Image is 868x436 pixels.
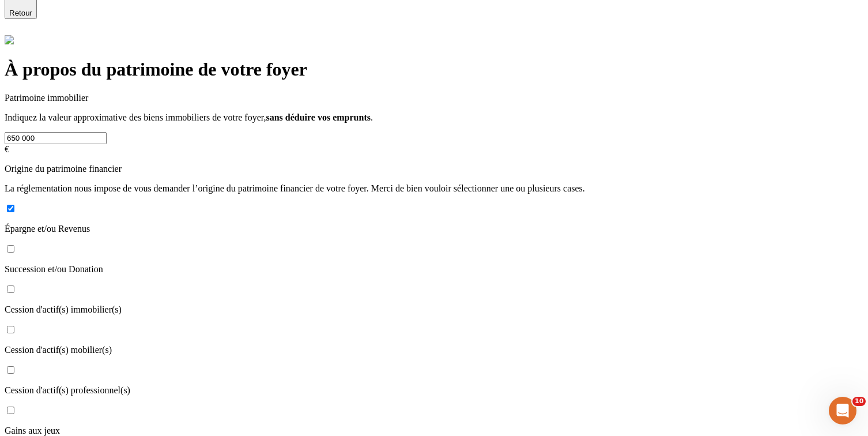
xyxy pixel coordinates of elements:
p: Cession d'actif(s) mobilier(s) [5,345,863,355]
span: € [5,144,9,154]
h1: À propos du patrimoine de votre foyer [5,59,863,80]
p: Épargne et/ou Revenus [5,224,863,234]
img: alexis.png [5,35,14,44]
p: Gains aux jeux [5,426,863,436]
iframe: Intercom live chat [829,397,856,424]
p: La réglementation nous impose de vous demander l’origine du patrimoine financier de votre foyer. ... [5,183,863,194]
p: Cession d'actif(s) immobilier(s) [5,305,863,315]
span: 10 [852,397,866,406]
p: Cession d'actif(s) professionnel(s) [5,385,863,396]
p: Origine du patrimoine financier [5,164,863,174]
p: Patrimoine immobilier [5,93,863,103]
p: Succession et/ou Donation [5,264,863,275]
span: sans déduire vos emprunts [266,112,371,122]
span: . [371,112,373,122]
span: Indiquez la valeur approximative des biens immobiliers de votre foyer, [5,112,266,122]
span: Retour [9,9,32,17]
